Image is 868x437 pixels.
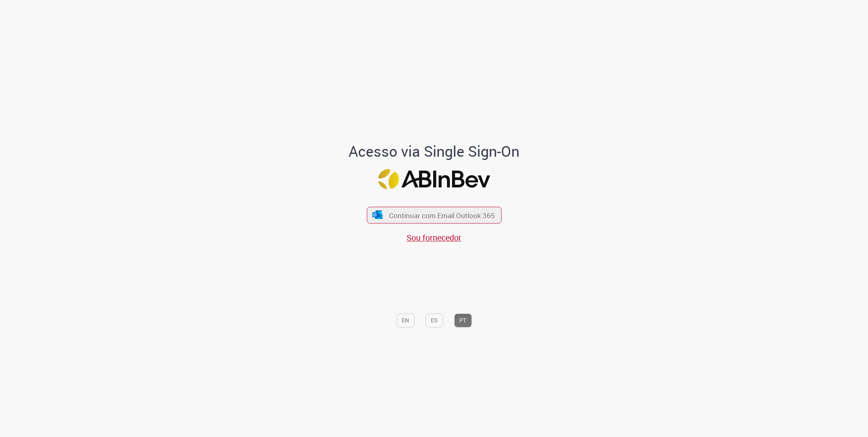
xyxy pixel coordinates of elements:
button: ícone Azure/Microsoft 360 Continuar com Email Outlook 365 [367,207,501,223]
button: ES [425,313,443,327]
a: Sou fornecedor [407,232,461,243]
img: ícone Azure/Microsoft 360 [372,211,383,219]
h1: Acesso via Single Sign-On [321,143,548,160]
span: Continuar com Email Outlook 365 [389,210,495,220]
button: PT [454,313,472,327]
button: EN [396,313,414,327]
img: Logo ABInBev [378,169,490,189]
